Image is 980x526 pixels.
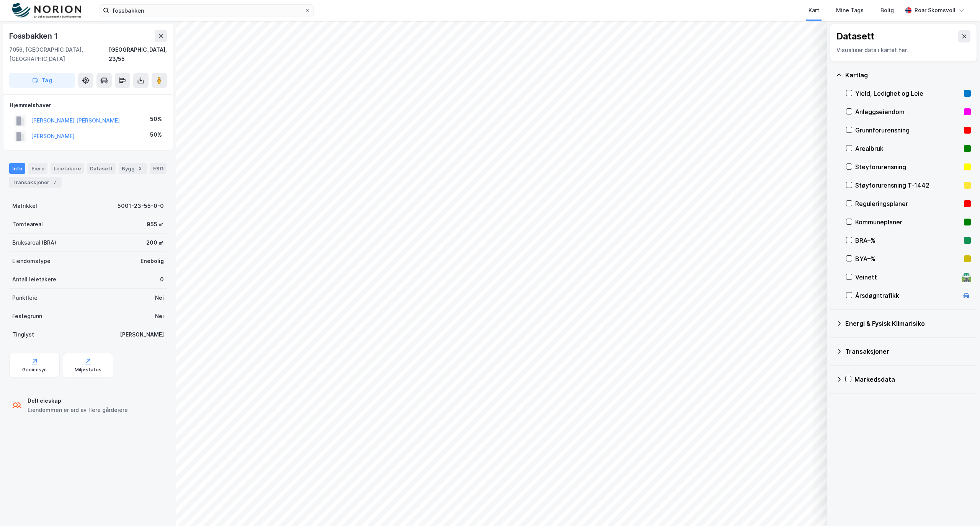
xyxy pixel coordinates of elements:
div: Støyforurensning T-1442 [855,181,961,190]
div: Kommuneplaner [855,217,961,227]
div: 50% [150,130,162,139]
div: Arealbruk [855,144,961,153]
div: Eiendommen er eid av flere gårdeiere [28,405,128,415]
div: Anleggseiendom [855,107,961,116]
div: Markedsdata [854,375,971,384]
div: Datasett [836,30,874,42]
div: Festegrunn [12,312,42,321]
div: BYA–% [855,254,961,263]
input: Søk på adresse, matrikkel, gårdeiere, leietakere eller personer [109,5,304,16]
div: Miljøstatus [75,367,101,373]
div: Leietakere [51,163,84,174]
div: Info [9,163,25,174]
div: Energi & Fysisk Klimarisiko [845,319,971,328]
div: Transaksjoner [845,347,971,356]
div: 200 ㎡ [146,238,164,247]
div: Antall leietakere [12,275,56,284]
div: 7056, [GEOGRAPHIC_DATA], [GEOGRAPHIC_DATA] [9,45,109,64]
div: Hjemmelshaver [10,101,167,110]
div: Datasett [87,163,116,174]
div: Nei [155,312,164,321]
div: Veinett [855,273,959,282]
div: Kart [808,6,819,15]
div: Mine Tags [836,6,864,15]
button: Tag [9,73,75,88]
div: Støyforurensning [855,162,961,172]
div: 0 [160,275,164,284]
div: Eiere [28,163,47,174]
div: Bruksareal (BRA) [12,238,56,247]
div: 5001-23-55-0-0 [118,201,164,211]
div: Tomteareal [12,220,43,229]
div: 955 ㎡ [147,220,164,229]
div: [GEOGRAPHIC_DATA], 23/55 [109,45,167,64]
div: Yield, Ledighet og Leie [855,89,961,98]
div: Delt eieskap [28,396,128,405]
div: ESG [150,163,167,174]
div: Fossbakken 1 [9,30,59,42]
div: Punktleie [12,293,38,302]
div: BRA–% [855,236,961,245]
div: Transaksjoner [9,177,62,188]
div: Roar Skomsvoll [915,6,955,15]
div: Nei [155,293,164,302]
div: Geoinnsyn [22,367,47,373]
img: norion-logo.80e7a08dc31c2e691866.png [12,3,81,18]
div: Bolig [880,6,894,15]
iframe: Chat Widget [942,489,980,526]
div: Bygg [119,163,147,174]
div: Eiendomstype [12,256,51,266]
div: Tinglyst [12,330,34,339]
div: Kartlag [845,70,971,80]
div: Enebolig [140,256,164,266]
div: Reguleringsplaner [855,199,961,208]
div: Grunnforurensning [855,126,961,135]
div: 50% [150,114,162,124]
div: [PERSON_NAME] [120,330,164,339]
div: Visualiser data i kartet her. [836,46,970,55]
div: 🛣️ [961,272,972,282]
div: 3 [136,165,144,172]
div: Matrikkel [12,201,37,211]
div: 7 [51,178,59,186]
div: Årsdøgntrafikk [855,291,959,300]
